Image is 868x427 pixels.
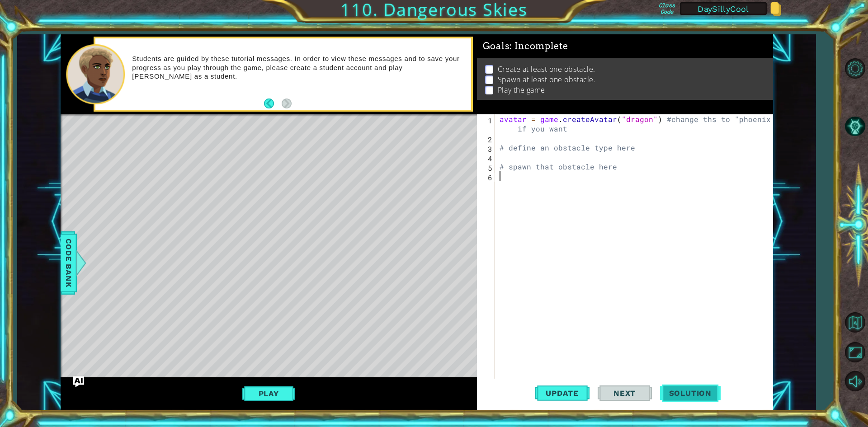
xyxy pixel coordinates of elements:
[842,310,868,336] button: Back to Map
[498,85,545,95] p: Play the game
[479,135,495,144] div: 2
[479,144,495,154] div: 3
[598,379,652,408] button: Next
[842,56,868,82] button: Level Options
[660,379,721,408] button: Solution
[479,173,495,182] div: 6
[604,389,645,398] span: Next
[660,389,721,398] span: Solution
[537,389,588,398] span: Update
[282,99,292,108] button: Next
[842,113,868,140] button: AI Hint
[483,41,568,52] span: Goals
[242,385,295,402] button: Play
[498,75,595,84] p: Spawn at least one obstacle.
[842,339,868,366] button: Maximize Browser
[498,64,595,74] p: Create at least one obstacle.
[535,379,590,408] button: Update
[842,308,868,338] a: Back to Map
[264,99,282,108] button: Back
[770,2,781,16] img: Copy class code
[479,116,495,135] div: 1
[842,368,868,394] button: Mute
[657,2,676,15] label: Class Code
[479,163,495,173] div: 5
[61,235,76,290] span: Code Bank
[132,54,464,81] p: Students are guided by these tutorial messages. In order to view these messages and to save your ...
[479,154,495,163] div: 4
[73,376,84,387] button: Ask AI
[509,41,568,52] span: : Incomplete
